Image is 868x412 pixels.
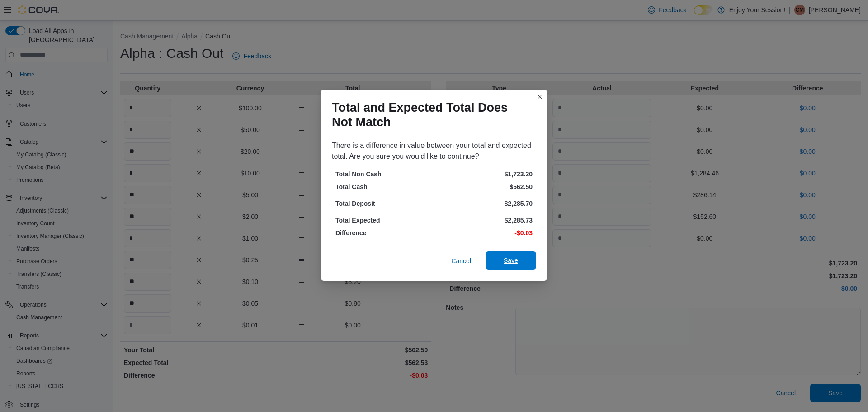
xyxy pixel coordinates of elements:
[436,228,533,237] p: -$0.03
[436,170,533,179] p: $1,723.20
[335,216,432,225] p: Total Expected
[504,256,518,265] span: Save
[332,140,536,162] div: There is a difference in value between your total and expected total. Are you sure you would like...
[486,251,536,270] button: Save
[335,228,432,237] p: Difference
[448,252,475,270] button: Cancel
[534,91,545,102] button: Closes this modal window
[436,182,533,191] p: $562.50
[335,170,432,179] p: Total Non Cash
[436,216,533,225] p: $2,285.73
[335,199,432,208] p: Total Deposit
[332,100,529,129] h1: Total and Expected Total Does Not Match
[451,256,471,265] span: Cancel
[335,182,432,191] p: Total Cash
[436,199,533,208] p: $2,285.70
